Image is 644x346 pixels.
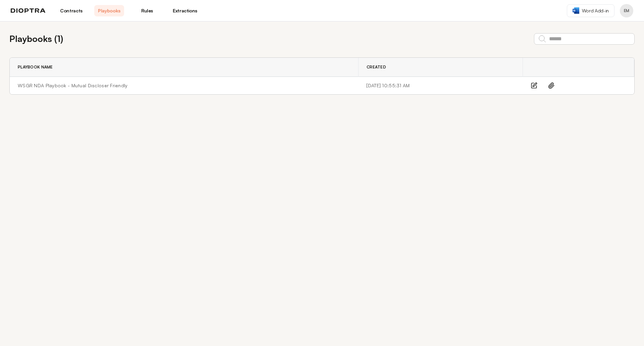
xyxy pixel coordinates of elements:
[11,8,46,13] img: logo
[94,5,124,16] a: Playbooks
[358,77,523,95] td: [DATE] 10:55:31 AM
[582,7,609,14] span: Word Add-in
[367,64,386,70] span: Created
[170,5,200,16] a: Extractions
[56,5,86,16] a: Contracts
[18,64,53,70] span: Playbook Name
[18,82,128,89] a: WSGR NDA Playbook - Mutual Discloser Friendly
[620,4,633,17] button: Profile menu
[567,4,614,17] a: Word Add-in
[132,5,162,16] a: Rules
[573,7,579,14] img: word
[9,32,63,45] h2: Playbooks ( 1 )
